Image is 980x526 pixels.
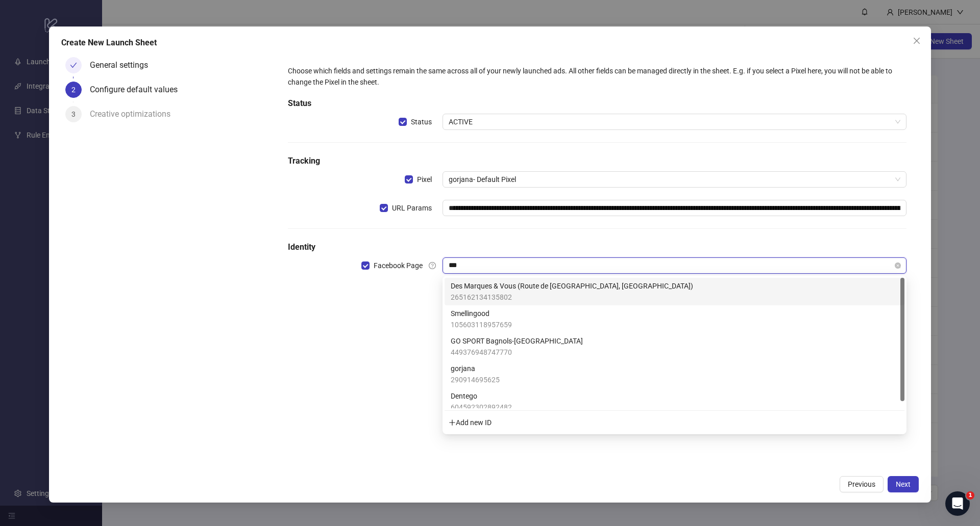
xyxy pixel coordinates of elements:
[888,476,919,492] button: Next
[445,333,904,360] div: GO SPORT Bagnols-sur-Cèze
[288,97,906,110] h5: Status
[449,419,456,426] span: plus
[407,116,436,127] span: Status
[288,155,906,167] h5: Tracking
[840,476,884,492] button: Previous
[71,110,76,118] span: 3
[388,202,436,214] span: URL Params
[966,491,974,499] span: 1
[909,33,925,49] button: Close
[451,280,693,292] span: Des Marques & Vous (Route de [GEOGRAPHIC_DATA], [GEOGRAPHIC_DATA])
[27,27,115,35] div: Domaine: [DOMAIN_NAME]
[90,82,186,98] div: Configure default values
[61,37,919,49] div: Create New Launch Sheet
[445,278,904,305] div: Des Marques & Vous (Route de Gouesnou, Brest)
[445,413,904,432] div: plusAdd new ID
[449,114,900,129] span: ACTIVE
[127,60,156,67] div: Mots-clés
[451,292,693,303] span: 265162134135802
[90,57,156,73] div: General settings
[913,37,921,45] span: close
[71,86,76,94] span: 2
[16,16,24,24] img: logo_orange.svg
[896,480,911,488] span: Next
[116,59,124,67] img: tab_keywords_by_traffic_grey.svg
[90,106,179,122] div: Creative optimizations
[451,402,512,413] span: 604592302892482
[451,347,583,358] span: 449376948747770
[449,172,900,187] span: gorjana- Default Pixel
[288,65,906,88] div: Choose which fields and settings remain the same across all of your newly launched ads. All other...
[451,363,500,374] span: gorjana
[848,480,875,488] span: Previous
[451,374,500,385] span: 290914695625
[288,241,906,253] h5: Identity
[41,59,50,67] img: tab_domain_overview_orange.svg
[945,491,970,516] iframe: Intercom live chat
[370,260,427,271] span: Facebook Page
[451,335,583,347] span: GO SPORT Bagnols-[GEOGRAPHIC_DATA]
[16,27,24,35] img: website_grey.svg
[429,262,436,269] span: question-circle
[895,262,901,269] span: close-circle
[70,62,77,69] span: check
[451,390,512,402] span: Dentego
[53,60,79,67] div: Domaine
[445,360,904,388] div: gorjana
[451,319,512,330] span: 105603118957659
[29,16,50,24] div: v 4.0.25
[445,388,904,415] div: Dentego
[413,174,436,185] span: Pixel
[445,305,904,333] div: Smellingood
[451,308,512,319] span: Smellingood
